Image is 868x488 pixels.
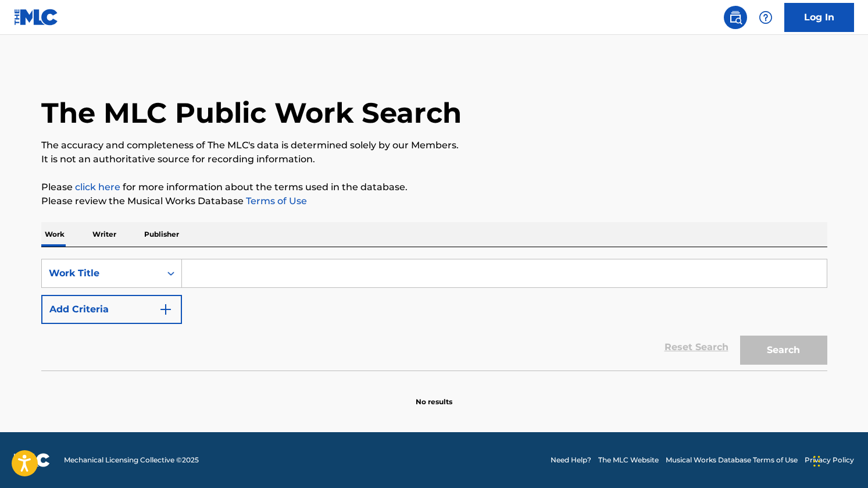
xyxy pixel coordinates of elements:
div: Work Title [49,266,153,280]
a: Terms of Use [244,195,307,206]
iframe: Chat Widget [810,432,868,488]
button: Add Criteria [41,295,182,324]
form: Search Form [41,259,827,371]
a: Public Search [724,6,747,29]
p: Please for more information about the terms used in the database. [41,180,827,194]
p: Work [41,222,68,247]
div: Help [754,6,777,29]
img: search [728,10,742,24]
a: Musical Works Database Terms of Use [666,455,798,465]
h1: The MLC Public Work Search [41,95,462,130]
img: help [759,10,773,24]
p: The accuracy and completeness of The MLC's data is determined solely by our Members. [41,138,827,152]
p: Publisher [141,222,183,247]
a: Log In [784,3,854,32]
div: Drag [813,444,820,479]
img: MLC Logo [14,9,59,26]
p: No results [416,383,452,407]
a: The MLC Website [598,455,659,465]
p: It is not an authoritative source for recording information. [41,152,827,166]
a: click here [75,181,120,193]
a: Privacy Policy [805,455,854,465]
p: Please review the Musical Works Database [41,194,827,208]
img: 9d2ae6d4665cec9f34b9.svg [159,302,173,316]
p: Writer [89,222,120,247]
span: Mechanical Licensing Collective © 2025 [64,455,199,465]
a: Need Help? [551,455,591,465]
img: logo [14,453,50,467]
